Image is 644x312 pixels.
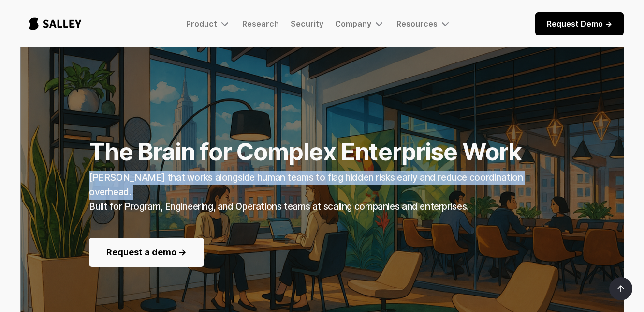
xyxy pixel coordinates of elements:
[335,18,385,30] div: Company
[89,172,523,212] strong: [PERSON_NAME] that works alongside human teams to flag hidden risks early and reduce coordination...
[186,19,217,29] div: Product
[535,12,624,35] a: Request Demo ->
[396,19,438,29] div: Resources
[396,18,451,30] div: Resources
[186,18,231,30] div: Product
[242,19,279,29] a: Research
[20,8,90,40] a: home
[335,19,371,29] div: Company
[89,138,522,166] strong: The Brain for Complex Enterprise Work
[291,19,323,29] a: Security
[89,238,204,267] a: Request a demo ->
